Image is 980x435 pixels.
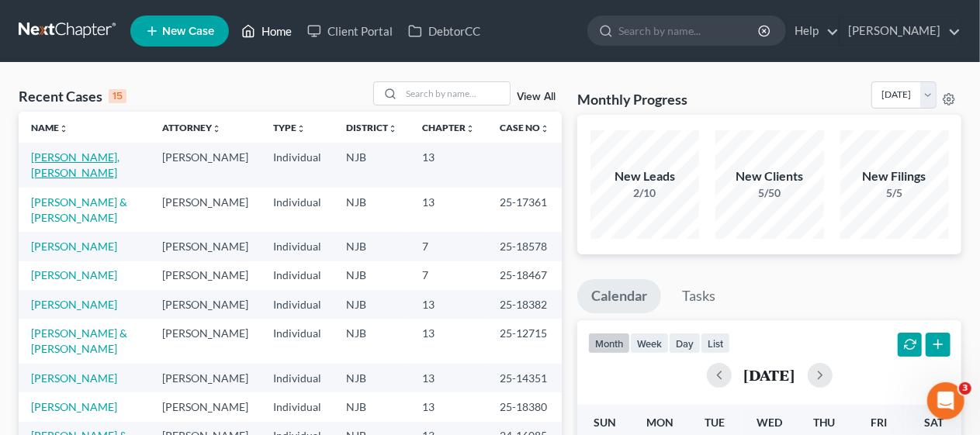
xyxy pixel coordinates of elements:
td: [PERSON_NAME] [150,290,261,319]
a: [PERSON_NAME] [31,268,117,281]
i: unfold_more [296,124,306,133]
a: Tasks [668,279,729,313]
a: [PERSON_NAME] [31,240,117,253]
span: Wed [757,416,782,429]
a: Typeunfold_more [273,122,306,133]
td: 25-12715 [487,319,562,363]
iframe: Intercom live chat [927,382,964,419]
h3: Monthly Progress [577,90,687,109]
td: Individual [261,392,334,421]
td: Individual [261,232,334,261]
td: NJB [334,188,410,232]
a: [PERSON_NAME] & [PERSON_NAME] [31,326,127,355]
a: Help [787,17,839,45]
span: 3 [959,382,971,395]
td: 13 [410,364,487,392]
td: NJB [334,319,410,363]
div: 2/10 [590,185,699,201]
span: Sat [924,416,944,429]
td: [PERSON_NAME] [150,364,261,392]
div: New Filings [840,167,949,185]
td: [PERSON_NAME] [150,319,261,363]
td: 7 [410,261,487,290]
td: 25-17361 [487,188,562,232]
a: Calendar [577,279,661,313]
i: unfold_more [466,124,475,133]
a: [PERSON_NAME] [840,17,961,45]
a: [PERSON_NAME] [31,400,117,413]
td: 25-18382 [487,290,562,319]
div: Recent Cases [19,87,126,105]
input: Search by name... [401,82,510,105]
div: 15 [109,89,126,103]
td: NJB [334,392,410,421]
td: Individual [261,319,334,363]
div: 5/50 [715,185,824,201]
a: [PERSON_NAME] [31,298,117,311]
a: Attorneyunfold_more [162,122,221,133]
td: NJB [334,290,410,319]
td: 25-18467 [487,261,562,290]
button: day [669,333,701,354]
td: NJB [334,261,410,290]
button: week [630,333,669,354]
td: NJB [334,143,410,187]
td: [PERSON_NAME] [150,143,261,187]
a: Client Portal [300,17,400,45]
td: [PERSON_NAME] [150,392,261,421]
span: Sun [594,416,616,429]
a: Nameunfold_more [31,122,68,133]
td: 25-14351 [487,364,562,392]
a: Districtunfold_more [346,122,397,133]
button: month [588,333,630,354]
td: 13 [410,290,487,319]
div: New Leads [590,167,699,185]
td: Individual [261,143,334,187]
span: Tue [705,416,725,429]
td: 13 [410,319,487,363]
a: DebtorCC [400,17,488,45]
a: Case Nounfold_more [500,122,549,133]
td: Individual [261,188,334,232]
a: [PERSON_NAME], [PERSON_NAME] [31,150,119,179]
td: [PERSON_NAME] [150,188,261,232]
button: list [701,333,730,354]
td: Individual [261,290,334,319]
td: 13 [410,188,487,232]
td: 13 [410,143,487,187]
i: unfold_more [540,124,549,133]
span: Thu [813,416,836,429]
td: NJB [334,232,410,261]
i: unfold_more [59,124,68,133]
span: Fri [871,416,887,429]
a: View All [517,91,556,102]
input: Search by name... [618,16,760,45]
td: 25-18578 [487,232,562,261]
a: [PERSON_NAME] [31,371,117,385]
td: 13 [410,392,487,421]
a: Home [234,17,300,45]
td: NJB [334,364,410,392]
td: Individual [261,261,334,290]
a: [PERSON_NAME] & [PERSON_NAME] [31,195,127,224]
i: unfold_more [212,124,221,133]
td: [PERSON_NAME] [150,261,261,290]
i: unfold_more [388,124,397,133]
td: Individual [261,364,334,392]
td: [PERSON_NAME] [150,232,261,261]
h2: [DATE] [744,367,795,383]
div: New Clients [715,167,824,185]
td: 7 [410,232,487,261]
td: 25-18380 [487,392,562,421]
a: Chapterunfold_more [422,122,475,133]
span: New Case [162,26,214,37]
span: Mon [646,416,674,429]
div: 5/5 [840,185,949,201]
